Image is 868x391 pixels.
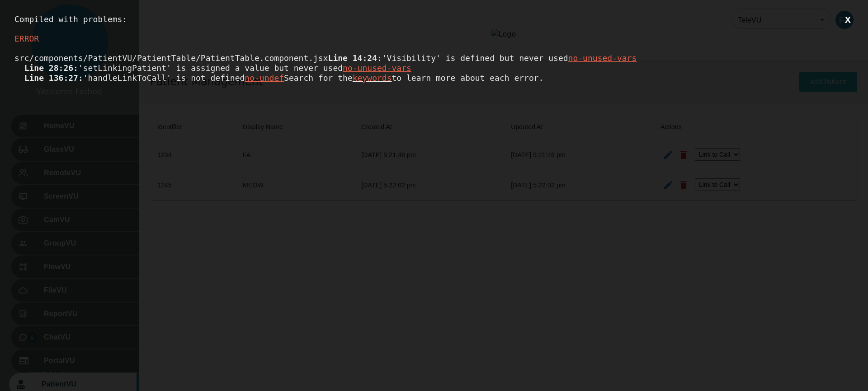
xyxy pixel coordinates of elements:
[328,53,382,63] span: Line 14:24:
[245,73,284,83] u: no-undef
[24,73,83,83] span: Line 136:27:
[14,53,854,83] div: src/components/PatientVU/PatientTable/PatientTable.component.jsx 'Visibility' is defined but neve...
[14,34,39,43] span: ERROR
[353,73,392,83] span: keywords
[842,14,854,26] button: X
[24,63,78,73] span: Line 28:26:
[343,63,411,73] u: no-unused-vars
[14,14,127,24] span: Compiled with problems:
[568,53,637,63] u: no-unused-vars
